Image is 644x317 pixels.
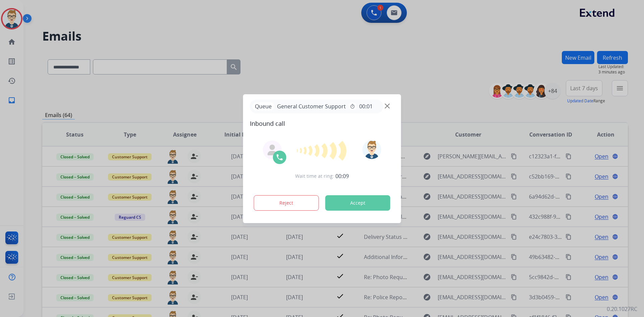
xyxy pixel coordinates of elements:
[250,119,394,128] span: Inbound call
[385,103,390,108] img: close-button
[359,102,373,110] span: 00:01
[295,173,334,179] span: Wait time at ring:
[325,195,390,211] button: Accept
[335,172,349,180] span: 00:09
[254,195,319,211] button: Reject
[253,102,274,111] p: Queue
[274,102,348,110] span: General Customer Support
[607,305,637,313] p: 0.20.1027RC
[276,153,284,161] img: call-icon
[350,104,355,109] mat-icon: timer
[267,145,278,155] img: agent-avatar
[362,140,381,159] img: avatar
